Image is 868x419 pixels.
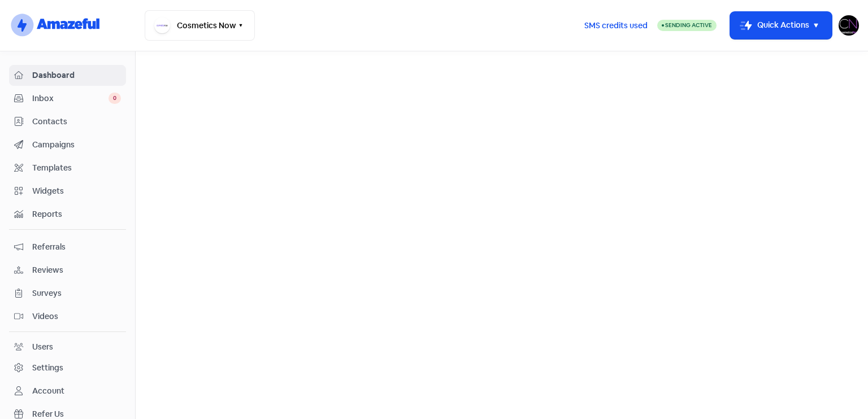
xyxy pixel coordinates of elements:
a: Templates [9,158,126,178]
span: Campaigns [32,139,121,151]
span: Surveys [32,287,121,299]
img: User [839,15,859,36]
a: SMS credits used [575,19,657,30]
a: Sending Active [657,19,717,32]
a: Surveys [9,283,126,304]
a: Contacts [9,111,126,132]
a: Account [9,381,126,401]
a: Settings [9,357,126,378]
span: SMS credits used [584,20,648,32]
a: Referrals [9,237,126,257]
button: Cosmetics Now [145,10,255,41]
span: Videos [32,311,121,322]
button: Quick Actions [730,12,832,39]
span: Sending Active [665,21,712,29]
span: Contacts [32,116,121,128]
a: Reports [9,204,126,225]
a: Campaigns [9,134,126,155]
div: Account [32,385,64,397]
span: Reviews [32,264,121,276]
span: Inbox [32,93,108,104]
span: Widgets [32,185,121,197]
div: Settings [32,362,63,374]
a: Reviews [9,260,126,281]
span: Dashboard [32,69,121,81]
a: Inbox 0 [9,88,126,109]
span: Templates [32,162,121,174]
a: Widgets [9,181,126,202]
span: 0 [108,93,121,104]
a: Dashboard [9,65,126,86]
span: Referrals [32,241,121,253]
a: Users [9,337,126,357]
a: Videos [9,306,126,327]
div: Users [32,341,53,353]
span: Reports [32,208,121,220]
